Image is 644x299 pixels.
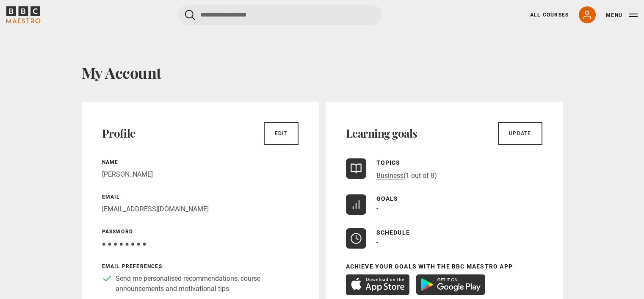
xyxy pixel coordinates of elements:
[102,240,146,248] span: ● ● ● ● ● ● ● ●
[376,172,404,180] a: Business
[376,194,398,203] p: Goals
[102,169,299,180] p: [PERSON_NAME]
[6,6,40,23] svg: BBC Maestro
[102,204,299,214] p: [EMAIL_ADDRESS][DOMAIN_NAME]
[102,158,299,166] p: Name
[530,11,569,19] a: All Courses
[102,127,135,140] h2: Profile
[346,262,542,271] p: Achieve your goals with the BBC Maestro App
[376,228,410,237] p: Schedule
[498,122,542,145] a: Update
[606,11,638,19] button: Toggle navigation
[102,263,299,270] p: Email preferences
[264,122,299,145] a: Edit
[376,238,378,246] span: -
[178,5,381,25] input: Search
[82,64,563,81] h1: My Account
[376,204,378,212] span: -
[185,10,195,20] button: Submit the search query
[346,127,417,140] h2: Learning goals
[102,228,299,235] p: Password
[102,193,299,201] p: Email
[116,274,299,294] p: Send me personalised recommendations, course announcements and motivational tips
[376,171,437,181] p: (1 out of 8)
[376,158,437,167] p: Topics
